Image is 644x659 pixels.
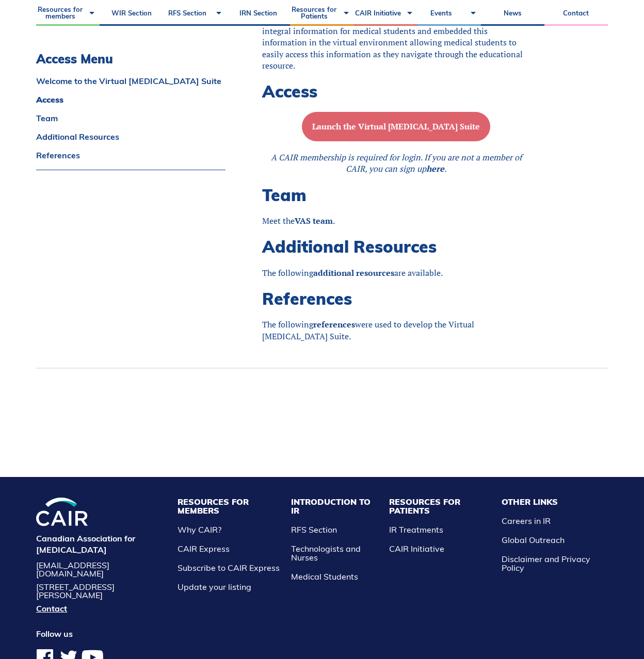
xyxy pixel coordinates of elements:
[295,215,333,226] a: VAS team
[291,524,337,535] a: RFS Section
[271,152,522,174] em: A CAIR membership is required for login. If you are not a member of CAIR, you can sign up .
[36,561,167,578] a: [EMAIL_ADDRESS][DOMAIN_NAME]
[36,95,226,104] a: Access
[36,498,88,526] img: CIRA
[291,571,358,582] a: Medical Students
[502,516,551,526] a: Careers in IR
[36,151,226,159] a: References
[262,215,530,226] p: Meet the .
[36,52,226,67] h3: Access Menu
[262,267,530,278] p: The following are available.
[36,133,226,141] a: Additional Resources
[178,582,251,592] a: Update your listing
[36,583,167,599] address: [STREET_ADDRESS][PERSON_NAME]
[302,112,490,141] button: Launch the Virtual [MEDICAL_DATA] Suite
[291,543,361,563] a: Technologists and Nurses
[262,289,530,308] h2: References
[36,533,167,556] h4: Canadian Association for [MEDICAL_DATA]
[178,563,280,573] a: Subscribe to CAIR Express
[262,185,307,205] span: Team
[312,121,480,132] b: Launch the Virtual [MEDICAL_DATA] Suite
[389,543,444,554] a: CAIR Initiative
[262,319,530,342] p: The following were used to develop the Virtual [MEDICAL_DATA] Suite.
[389,524,443,535] a: IR Treatments
[313,267,394,278] a: additional resources
[262,81,530,101] h2: Access
[502,554,590,573] a: Disclaimer and Privacy Policy
[178,543,230,554] a: CAIR Express
[262,237,530,256] h2: Additional Resources
[178,524,221,535] a: Why CAIR?
[302,121,490,132] a: Launch the Virtual [MEDICAL_DATA] Suite
[502,535,565,545] a: Global Outreach
[36,628,167,639] h4: Follow us
[36,114,226,122] a: Team
[36,77,226,85] a: Welcome to the Virtual [MEDICAL_DATA] Suite
[426,163,444,174] a: here
[313,319,355,330] a: references
[36,604,167,613] a: Contact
